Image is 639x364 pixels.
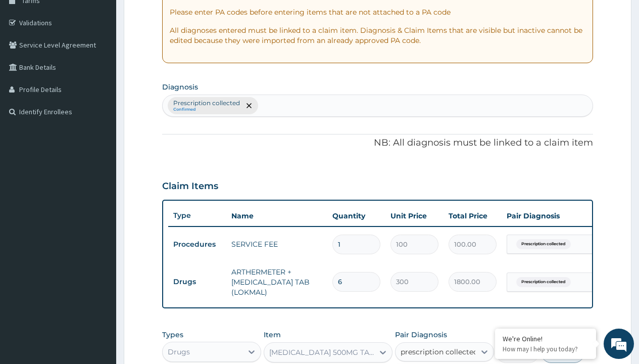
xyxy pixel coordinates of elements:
p: NB: All diagnosis must be linked to a claim item [162,136,593,150]
th: Total Price [444,206,502,226]
h3: Claim Items [162,181,218,192]
label: Types [162,331,183,339]
td: Drugs [168,272,226,291]
div: We're Online! [503,334,588,343]
span: Prescription collected [516,239,571,249]
label: Item [264,330,281,340]
th: Name [226,206,327,226]
div: Minimize live chat window [166,5,190,29]
span: Prescription collected [516,277,571,287]
th: Unit Price [385,206,444,226]
label: Pair Diagnosis [395,330,447,340]
small: Confirmed [173,107,240,112]
div: Drugs [168,347,190,357]
label: Diagnosis [162,82,198,92]
td: ARTHERMETER + [MEDICAL_DATA] TAB (LOKMAL) [226,262,327,302]
span: remove selection option [244,101,254,110]
td: SERVICE FEE [226,234,327,254]
th: Type [168,206,226,225]
p: Prescription collected [173,99,240,107]
th: Pair Diagnosis [502,206,613,226]
span: We're online! [59,114,139,216]
img: d_794563401_company_1708531726252_794563401 [19,51,41,76]
th: Quantity [327,206,385,226]
p: How may I help you today? [503,345,588,353]
p: All diagnoses entered must be linked to a claim item. Diagnosis & Claim Items that are visible bu... [170,25,585,45]
td: Procedures [168,235,226,254]
textarea: Type your message and hit 'Enter' [5,250,192,286]
div: Chat with us now [53,57,170,70]
div: [MEDICAL_DATA] 500MG TABLET EMZOR/SACH [269,347,375,357]
p: Please enter PA codes before entering items that are not attached to a PA code [170,7,585,17]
